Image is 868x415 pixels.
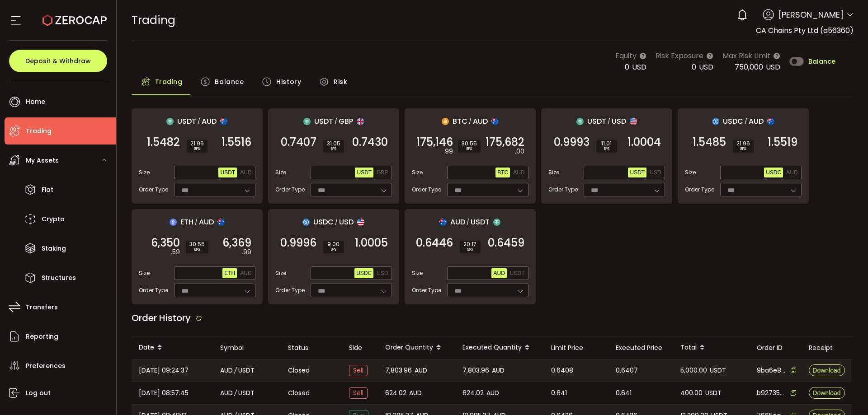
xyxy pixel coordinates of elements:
img: usdt_portfolio.svg [493,219,500,226]
button: USDC [764,168,783,177]
span: [DATE] 08:57:45 [139,388,189,398]
span: USDT [220,169,235,176]
span: ETH [224,270,235,276]
span: 624.02 [462,388,484,398]
span: Size [275,168,286,177]
span: Risk Exposure [656,50,703,61]
span: USD [632,62,646,72]
span: History [276,73,301,91]
span: AUD [240,169,251,176]
span: AUD [749,116,764,127]
span: Staking [42,242,66,255]
span: Transfers [26,301,58,314]
img: aud_portfolio.svg [439,219,447,226]
i: BPS [462,146,477,152]
span: AUD [220,388,233,398]
span: Structures [42,271,76,284]
button: USDT [628,168,646,177]
span: 0.7430 [352,138,388,147]
span: AUD [220,365,233,376]
div: Executed Price [609,343,673,353]
button: USDT [218,168,237,177]
span: USDC [313,216,334,228]
span: Order History [132,312,191,324]
span: USDC [766,169,781,176]
span: Order Type [139,286,168,294]
button: AUD [511,168,526,177]
span: 0.6407 [616,365,638,376]
span: Size [412,269,423,277]
span: USDT [510,270,525,276]
span: [PERSON_NAME] [778,9,844,21]
span: 6,369 [222,238,251,247]
span: 9.00 [327,242,340,247]
span: Sell [349,365,368,376]
span: 1.0004 [627,138,661,147]
span: Balance [808,58,835,65]
span: USDT [238,388,255,398]
span: USDC [723,116,743,127]
iframe: Chat Widget [763,317,868,415]
span: Closed [288,366,310,375]
span: Trading [155,73,183,91]
span: 624.02 [385,388,406,398]
em: / [195,218,198,226]
span: Deposit & Withdraw [25,58,91,64]
span: 0.641 [616,388,632,398]
span: Preferences [26,359,66,373]
span: 175,146 [416,138,453,147]
span: Size [275,269,286,277]
img: aud_portfolio.svg [767,118,774,125]
span: 0.6408 [551,365,573,376]
span: My Assets [26,154,59,167]
span: USDT [357,169,372,176]
span: BTC [453,116,467,127]
div: Order ID [750,343,802,353]
span: 21.96 [190,141,204,146]
img: eth_portfolio.svg [170,219,177,226]
span: Size [139,269,150,277]
button: USD [375,268,390,278]
span: AUD [450,216,465,228]
em: / [745,117,747,126]
span: USDT [705,388,722,398]
em: / [608,117,610,126]
span: Reporting [26,330,58,343]
span: AUD [240,270,251,276]
span: Order Type [139,186,168,194]
span: USD [377,270,388,276]
span: USD [766,62,780,72]
span: 1.5485 [693,138,726,147]
span: 1.5519 [768,138,797,147]
span: 7,803.96 [385,365,412,376]
button: AUD [238,268,253,278]
span: USDT [587,116,606,127]
div: Date [132,340,213,355]
span: 20.17 [463,242,477,247]
img: btc_portfolio.svg [442,118,449,125]
em: / [469,117,472,126]
span: AUD [202,116,217,127]
div: Symbol [213,343,281,353]
span: GBP [339,116,353,127]
i: BPS [600,146,613,152]
i: BPS [327,146,340,152]
img: usdc_portfolio.svg [712,118,719,125]
div: Executed Quantity [455,340,544,355]
span: Trading [132,12,175,28]
span: GBP [377,169,388,176]
button: AUD [491,268,506,278]
button: Deposit & Withdraw [9,50,107,72]
span: 0.6459 [488,238,524,247]
span: Equity [615,50,637,61]
span: Sell [349,387,368,399]
span: 0 [692,62,696,72]
div: Status [281,343,342,353]
em: / [335,218,338,226]
button: USDC [354,268,373,278]
span: 1.5516 [222,138,251,147]
span: 0.6446 [416,238,453,247]
span: USDC [356,270,372,276]
span: USDT [314,116,333,127]
span: Order Type [275,186,305,194]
